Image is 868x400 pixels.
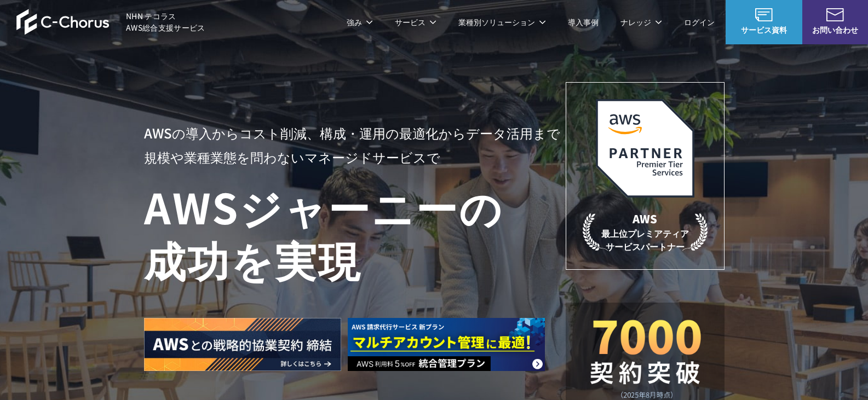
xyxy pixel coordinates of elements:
a: ログイン [684,16,715,28]
p: サービス [395,16,436,28]
em: AWS [633,211,657,227]
img: AWS総合支援サービス C-Chorus サービス資料 [755,8,773,21]
span: サービス資料 [726,24,802,36]
a: 導入事例 [568,16,599,28]
img: AWSプレミアティアサービスパートナー [596,99,694,198]
p: 業種別ソリューション [458,16,546,28]
a: AWS総合支援サービス C-Chorus NHN テコラスAWS総合支援サービス [16,9,205,35]
h1: AWS ジャーニーの 成功を実現 [144,180,566,285]
p: AWSの導入からコスト削減、 構成・運用の最適化からデータ活用まで 規模や業種業態を問わない マネージドサービスで [144,121,566,169]
img: AWS請求代行サービス 統合管理プラン [348,318,545,371]
img: AWSとの戦略的協業契約 締結 [144,318,341,371]
p: ナレッジ [620,16,662,28]
span: NHN テコラス AWS総合支援サービス [126,10,205,33]
img: お問い合わせ [826,8,844,21]
span: お問い合わせ [802,24,868,36]
img: 契約件数 [588,319,703,399]
p: 強み [347,16,373,28]
p: 最上位プレミアティア サービスパートナー [583,211,708,253]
